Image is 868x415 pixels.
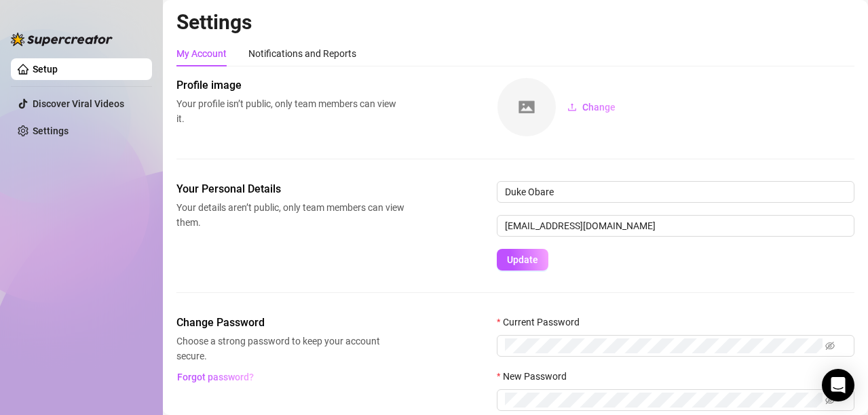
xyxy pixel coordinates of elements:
[497,215,854,237] input: Enter new email
[33,98,124,109] a: Discover Viral Videos
[497,249,548,271] button: Update
[176,181,404,197] span: Your Personal Details
[582,102,616,113] span: Change
[176,96,404,126] span: Your profile isn’t public, only team members can view it.
[822,369,854,401] div: Open Intercom Messenger
[176,315,404,331] span: Change Password
[505,393,823,408] input: New Password
[567,102,577,112] span: upload
[33,125,69,136] a: Settings
[176,366,254,388] button: Forgot password?
[11,33,113,46] img: logo-BBDzfeDw.svg
[176,200,404,230] span: Your details aren’t public, only team members can view them.
[176,9,854,35] h2: Settings
[497,181,854,203] input: Enter name
[497,78,556,136] img: square-placeholder.png
[556,96,626,118] button: Change
[507,254,538,265] span: Update
[497,369,575,384] label: New Password
[497,315,588,330] label: Current Password
[33,64,58,75] a: Setup
[825,341,835,351] span: eye-invisible
[176,77,404,94] span: Profile image
[177,372,254,382] span: Forgot password?
[248,46,356,61] div: Notifications and Reports
[176,334,404,363] span: Choose a strong password to keep your account secure.
[176,46,227,61] div: My Account
[505,338,823,353] input: Current Password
